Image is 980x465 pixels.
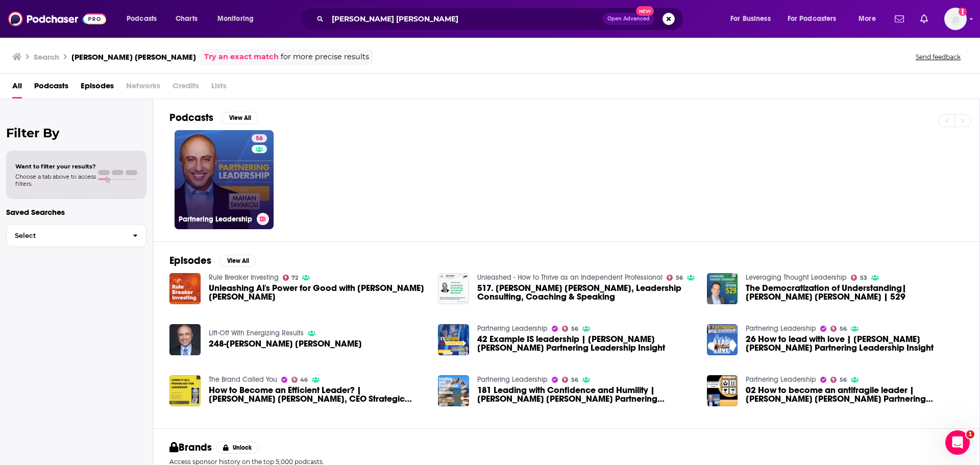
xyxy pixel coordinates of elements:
[34,52,59,62] h3: Search
[126,78,160,99] span: Networks
[309,7,693,31] div: Search podcasts, credits, & more...
[840,378,847,382] span: 56
[707,375,738,406] img: 02 How to become an antifragile leader | Mahan Tavakoli Partnering Leadership Insight
[477,324,548,333] a: Partnering Leadership
[746,273,847,282] a: Leveraging Thought Leadership
[477,335,695,352] span: 42 Example IS leadership | [PERSON_NAME] [PERSON_NAME] Partnering Leadership Insight
[477,335,695,352] a: 42 Example IS leadership | Mahan Tavakoli Partnering Leadership Insight
[6,207,146,217] p: Saved Searches
[169,254,256,267] a: EpisodesView All
[781,11,851,27] button: open menu
[6,126,146,140] h2: Filter By
[209,386,426,403] span: How to Become an Efficient Leader? | [PERSON_NAME] [PERSON_NAME], CEO Strategic Leadership Ventur...
[8,9,106,29] a: Podchaser - Follow, Share and Rate Podcasts
[219,255,256,267] button: View All
[175,130,274,229] a: 56Partnering Leadership
[571,378,578,382] span: 56
[859,12,876,26] span: More
[209,273,279,282] a: Rule Breaker Investing
[256,134,263,144] span: 56
[730,12,771,26] span: For Business
[746,284,963,301] a: The Democratization of Understanding| Mahan Tavakoli | 529
[217,12,254,26] span: Monitoring
[71,52,196,62] h3: [PERSON_NAME] [PERSON_NAME]
[283,275,299,281] a: 72
[216,442,259,454] button: Unlock
[438,375,469,406] img: 181 Leading with Confidence and Humility | Mahan Tavakoli Partnering Leadership Insight
[210,11,267,27] button: open menu
[438,324,469,355] img: 42 Example IS leadership | Mahan Tavakoli Partnering Leadership Insight
[211,78,227,99] span: Lists
[15,163,96,170] span: Want to filter your results?
[209,284,426,301] span: Unleashing AI's Power for Good with [PERSON_NAME] [PERSON_NAME]
[851,11,889,27] button: open menu
[328,11,603,27] input: Search podcasts, credits, & more...
[944,8,967,30] span: Logged in as gabrielle.gantz
[723,11,783,27] button: open menu
[209,339,362,348] span: 248-[PERSON_NAME] [PERSON_NAME]
[851,275,867,281] a: 53
[179,215,253,224] h3: Partnering Leadership
[746,375,816,384] a: Partnering Leadership
[707,273,738,304] a: The Democratization of Understanding| Mahan Tavakoli | 529
[169,273,201,304] img: Unleashing AI's Power for Good with Mahan Tavakoli
[945,430,970,455] iframe: Intercom live chat
[916,10,932,28] a: Show notifications dropdown
[7,232,125,239] span: Select
[204,51,279,63] a: Try an exact match
[173,78,199,99] span: Credits
[169,111,213,124] h2: Podcasts
[830,377,847,383] a: 56
[746,335,963,352] a: 26 How to lead with love | Mahan Tavakoli Partnering Leadership Insight
[788,12,837,26] span: For Podcasters
[840,327,847,331] span: 56
[291,276,298,280] span: 72
[119,11,170,27] button: open menu
[746,386,963,403] span: 02 How to become an antifragile leader | [PERSON_NAME] [PERSON_NAME] Partnering Leadership Insight
[562,377,578,383] a: 56
[209,339,362,348] a: 248-Mahan Tavakoli
[209,284,426,301] a: Unleashing AI's Power for Good with Mahan Tavakoli
[603,13,654,25] button: Open AdvancedNew
[667,275,683,281] a: 56
[860,276,867,280] span: 53
[81,78,114,99] a: Episodes
[830,326,847,332] a: 56
[913,53,964,61] button: Send feedback
[746,324,816,333] a: Partnering Leadership
[127,12,157,26] span: Podcasts
[169,254,211,267] h2: Episodes
[34,78,68,99] a: Podcasts
[291,377,308,383] a: 46
[607,16,650,21] span: Open Advanced
[944,8,967,30] button: Show profile menu
[477,284,695,301] span: 517. [PERSON_NAME] [PERSON_NAME], Leadership Consulting, Coaching & Speaking
[209,386,426,403] a: How to Become an Efficient Leader? | Mahan Tavakoli, CEO Strategic Leadership Ventures & Host Par...
[209,329,304,337] a: Lift-Off With Energizing Results
[300,378,308,382] span: 46
[966,430,974,438] span: 1
[15,173,96,187] span: Choose a tab above to access filters.
[746,386,963,403] a: 02 How to become an antifragile leader | Mahan Tavakoli Partnering Leadership Insight
[176,12,198,26] span: Charts
[477,386,695,403] a: 181 Leading with Confidence and Humility | Mahan Tavakoli Partnering Leadership Insight
[169,375,201,406] img: How to Become an Efficient Leader? | Mahan Tavakoli, CEO Strategic Leadership Ventures & Host Par...
[6,224,146,247] button: Select
[477,386,695,403] span: 181 Leading with Confidence and Humility | [PERSON_NAME] [PERSON_NAME] Partnering Leadership Insight
[477,375,548,384] a: Partnering Leadership
[477,284,695,301] a: 517. Mahan Tavakoli, Leadership Consulting, Coaching & Speaking
[477,273,663,282] a: Unleashed - How to Thrive as an Independent Professional
[169,11,204,27] a: Charts
[169,324,201,355] img: 248-Mahan Tavakoli
[636,6,654,16] span: New
[707,324,738,355] img: 26 How to lead with love | Mahan Tavakoli Partnering Leadership Insight
[959,8,967,16] svg: Add a profile image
